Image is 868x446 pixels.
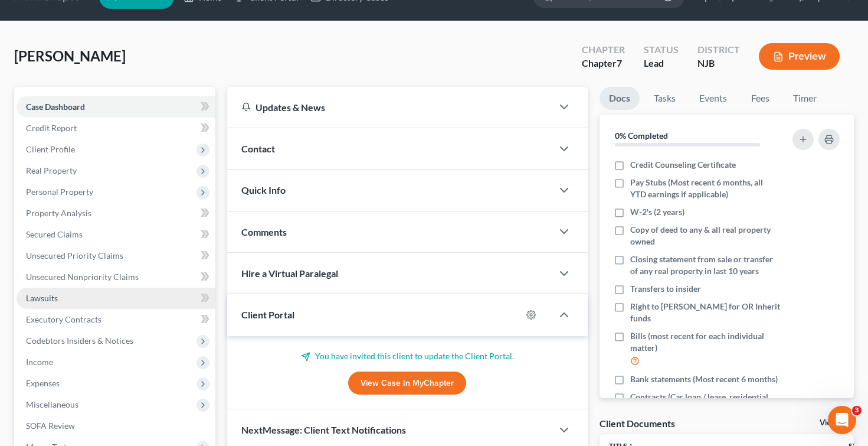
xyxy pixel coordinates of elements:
[644,87,685,110] a: Tasks
[690,87,736,110] a: Events
[644,57,679,70] div: Lead
[630,206,684,218] span: W-2's (2 years)
[26,229,83,239] span: Secured Claims
[26,336,133,346] span: Codebtors Insiders & Notices
[241,350,574,362] p: You have invited this client to update the Client Portal.
[26,165,77,175] span: Real Property
[582,57,625,70] div: Chapter
[26,357,53,367] span: Income
[26,123,77,133] span: Credit Report
[759,43,840,70] button: Preview
[630,301,780,324] span: Right to [PERSON_NAME] for OR Inherit funds
[26,293,58,303] span: Lawsuits
[741,87,779,110] a: Fees
[17,96,215,118] a: Case Dashboard
[617,57,622,69] span: 7
[241,226,287,237] span: Comments
[26,421,75,431] span: SOFA Review
[630,177,780,200] span: Pay Stubs (Most recent 6 months, all YTD earnings if applicable)
[17,415,215,437] a: SOFA Review
[630,283,701,295] span: Transfers to insider
[17,203,215,224] a: Property Analysis
[26,144,75,154] span: Client Profile
[17,118,215,139] a: Credit Report
[26,272,139,282] span: Unsecured Nonpriority Claims
[630,330,780,354] span: Bills (most recent for each individual matter)
[26,187,93,197] span: Personal Property
[582,43,625,57] div: Chapter
[26,378,60,388] span: Expenses
[241,143,275,154] span: Contact
[828,406,856,434] iframe: Intercom live chat
[26,314,101,324] span: Executory Contracts
[697,57,740,70] div: NJB
[241,424,406,435] span: NextMessage: Client Text Notifications
[697,43,740,57] div: District
[630,391,780,415] span: Contracts (Car loan / lease, residential lease, furniture purchase / lease)
[630,224,780,248] span: Copy of deed to any & all real property owned
[26,399,78,409] span: Miscellaneous
[615,131,668,141] strong: 0% Completed
[17,245,215,266] a: Unsecured Priority Claims
[600,87,640,110] a: Docs
[17,288,215,309] a: Lawsuits
[630,253,780,277] span: Closing statement from sale or transfer of any real property in last 10 years
[820,419,849,427] a: View All
[784,87,826,110] a: Timer
[241,268,338,279] span: Hire a Virtual Paralegal
[241,309,294,320] span: Client Portal
[644,43,679,57] div: Status
[26,102,85,112] span: Case Dashboard
[17,309,215,330] a: Executory Contracts
[348,372,466,395] a: View Case in MyChapter
[630,373,778,385] span: Bank statements (Most recent 6 months)
[14,47,126,64] span: [PERSON_NAME]
[26,250,123,261] span: Unsecured Priority Claims
[17,224,215,245] a: Secured Claims
[241,101,538,113] div: Updates & News
[852,406,862,415] span: 3
[26,208,91,218] span: Property Analysis
[17,266,215,288] a: Unsecured Nonpriority Claims
[600,417,675,429] div: Client Documents
[630,159,736,171] span: Credit Counseling Certificate
[241,184,286,196] span: Quick Info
